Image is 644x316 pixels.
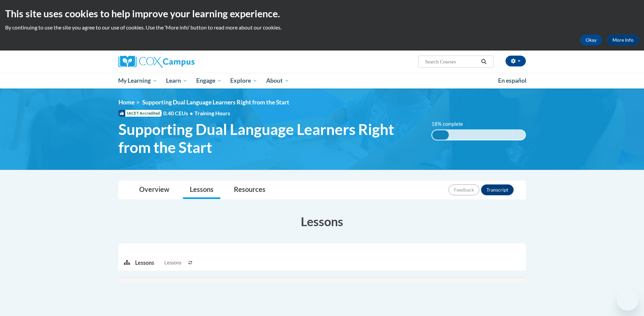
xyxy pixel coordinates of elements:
[114,73,162,88] a: My Learning
[226,73,262,88] a: Explore
[196,77,222,85] span: Engage
[266,77,289,85] span: About
[448,184,479,195] button: Feedback
[118,213,526,230] h3: Lessons
[118,56,195,68] img: Cox Campus
[498,77,527,84] span: En español
[481,184,514,195] button: Transcript
[607,35,639,45] a: More Info
[118,110,162,117] span: IACET Accredited
[142,99,289,106] span: Supporting Dual Language Learners Right from the Start
[617,289,639,311] iframe: Button to launch messaging window
[580,35,602,45] button: Okay
[183,181,220,199] a: Lessons
[195,110,230,116] span: Training Hours
[505,56,526,66] button: Account Settings
[5,7,639,20] h2: This site uses cookies to help improve your learning experience.
[192,73,226,88] a: Engage
[432,130,449,140] div: 18% complete
[262,73,294,88] a: About
[424,58,479,66] input: Search Courses
[190,110,193,116] span: •
[162,73,192,88] a: Learn
[118,56,247,68] a: Cox Campus
[166,77,187,85] span: Learn
[5,24,639,31] p: By continuing to use the site you agree to our use of cookies. Use the ‘More info’ button to read...
[108,73,536,88] div: Main menu
[494,74,531,88] a: En español
[163,110,195,117] span: 0.40 CEUs
[132,181,176,199] a: Overview
[431,120,471,128] label: 18% complete
[135,259,154,266] p: Lessons
[118,99,134,106] a: Home
[230,77,257,85] span: Explore
[118,77,157,85] span: My Learning
[479,58,489,66] button: Search
[227,181,272,199] a: Resources
[164,259,181,266] span: Lessons
[118,120,422,156] span: Supporting Dual Language Learners Right from the Start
